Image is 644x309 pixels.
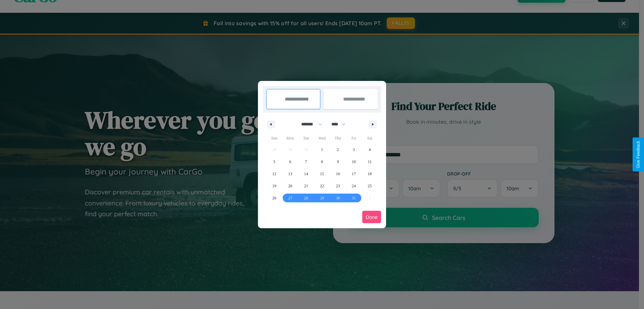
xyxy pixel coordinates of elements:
[266,133,282,144] span: Sun
[330,192,346,204] button: 30
[368,156,372,168] span: 11
[320,180,324,192] span: 22
[352,156,356,168] span: 10
[282,168,298,180] button: 13
[298,192,314,204] button: 28
[352,168,356,180] span: 17
[289,156,291,168] span: 6
[368,168,372,180] span: 18
[346,192,362,204] button: 31
[321,144,323,156] span: 1
[352,180,356,192] span: 24
[266,192,282,204] button: 26
[304,168,308,180] span: 14
[362,168,378,180] button: 18
[337,156,339,168] span: 9
[320,168,324,180] span: 15
[321,156,323,168] span: 8
[330,168,346,180] button: 16
[346,156,362,168] button: 10
[336,168,340,180] span: 16
[362,144,378,156] button: 4
[314,144,330,156] button: 1
[330,144,346,156] button: 2
[314,133,330,144] span: Wed
[362,133,378,144] span: Sat
[368,180,372,192] span: 25
[305,156,307,168] span: 7
[298,133,314,144] span: Tue
[330,156,346,168] button: 9
[352,192,356,204] span: 31
[314,156,330,168] button: 8
[362,180,378,192] button: 25
[346,180,362,192] button: 24
[314,192,330,204] button: 29
[282,156,298,168] button: 6
[362,211,381,223] button: Done
[336,180,340,192] span: 23
[288,168,292,180] span: 13
[298,168,314,180] button: 14
[304,192,308,204] span: 28
[337,144,339,156] span: 2
[272,192,276,204] span: 26
[272,168,276,180] span: 12
[330,180,346,192] button: 23
[288,180,292,192] span: 20
[636,141,641,168] div: Give Feedback
[314,180,330,192] button: 22
[288,192,292,204] span: 27
[346,168,362,180] button: 17
[330,133,346,144] span: Thu
[272,180,276,192] span: 19
[369,144,371,156] span: 4
[282,192,298,204] button: 27
[282,180,298,192] button: 20
[282,133,298,144] span: Mon
[346,133,362,144] span: Fri
[266,156,282,168] button: 5
[298,180,314,192] button: 21
[320,192,324,204] span: 29
[336,192,340,204] span: 30
[346,144,362,156] button: 3
[362,156,378,168] button: 11
[304,180,308,192] span: 21
[266,168,282,180] button: 12
[266,180,282,192] button: 19
[353,144,355,156] span: 3
[298,156,314,168] button: 7
[273,156,275,168] span: 5
[314,168,330,180] button: 15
